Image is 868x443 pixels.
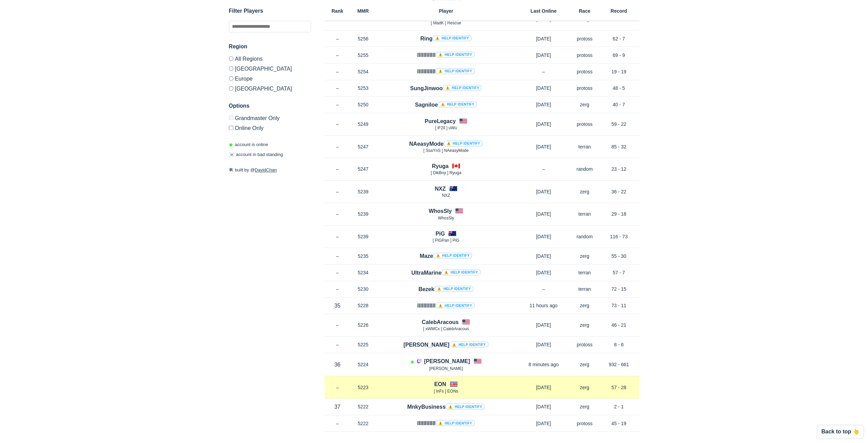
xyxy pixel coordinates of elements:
span: [ SsaYnS ] NAeasyMode [423,148,468,153]
p: 37 [325,403,350,411]
h4: PiG [436,230,445,238]
a: ⚠️ Help identify [443,85,482,91]
span: [ iF2Il ] uWu [435,125,457,130]
p: terran [571,269,598,276]
p: [DATE] [516,101,571,108]
p: – [325,341,350,348]
p: – [325,286,350,292]
p: 5249 [350,121,376,128]
p: [DATE] [516,121,571,128]
h4: IlllIlIIlIIl [417,68,475,75]
h4: NXZ [435,185,446,193]
p: 48 - 5 [598,85,639,92]
p: 5254 [350,68,376,75]
p: Back to top 👆 [821,429,859,434]
h6: Record [598,9,639,13]
label: All Regions [229,56,311,63]
p: 2 - 1 [598,403,639,410]
p: 5225 [350,341,376,348]
p: – [516,286,571,292]
p: 932 - 661 [598,361,639,368]
a: ⚠️ Help identify [436,68,475,74]
p: – [325,233,350,240]
span: [ DikBoy ] Ryuga [431,170,461,175]
p: account in bad standing [229,152,283,158]
p: random [571,166,598,172]
p: – [325,35,350,42]
p: zerg [571,361,598,368]
span: 🛠 [229,167,233,172]
h4: Maze [420,252,472,260]
h6: Race [571,9,598,13]
p: 23 - 12 [598,166,639,172]
a: ⚠️ Help identify [432,35,472,41]
input: Grandmaster Only [229,116,233,120]
a: ⚠️ Help identify [441,269,481,275]
span: Account is laddering [410,359,414,364]
p: 69 - 9 [598,52,639,59]
p: 55 - 30 [598,253,639,260]
p: – [325,101,350,108]
h4: Ryuga [432,162,449,170]
p: [DATE] [516,233,571,240]
p: [DATE] [516,341,571,348]
label: Only show accounts currently laddering [229,123,311,131]
p: protoss [571,121,598,128]
h4: SungJinwoo [410,84,482,92]
h4: IIIIIIIIIIII [417,419,475,427]
p: 5230 [350,286,376,292]
p: 62 - 7 [598,35,639,42]
label: Europe [229,73,311,83]
p: 5255 [350,52,376,59]
p: 57 - 28 [598,384,639,391]
h4: llllllllllll [417,51,475,59]
h4: NAeasyMode [409,140,483,148]
p: 46 - 21 [598,322,639,328]
p: – [325,269,350,276]
p: – [516,166,571,172]
span: [ MadK ] Rescue [431,21,461,25]
p: [DATE] [516,143,571,150]
span: [ lnFs ] EONs [434,389,458,394]
p: 36 [325,361,350,369]
p: 5222 [350,403,376,410]
p: 5228 [350,302,376,309]
p: terran [571,143,598,150]
p: – [325,384,350,391]
span: ☠️ [229,152,234,157]
p: zerg [571,188,598,195]
input: Online Only [229,125,233,130]
p: 5250 [350,101,376,108]
p: account is online [229,141,268,148]
label: [GEOGRAPHIC_DATA] [229,83,311,92]
a: DavidChan [255,167,277,172]
p: protoss [571,35,598,42]
p: protoss [571,420,598,427]
span: WhosSly [438,216,454,220]
p: – [325,52,350,59]
p: [DATE] [516,52,571,59]
p: [DATE] [516,211,571,217]
h4: llllllllllll [417,302,475,310]
h3: Options [229,102,311,110]
p: protoss [571,68,598,75]
input: Europe [229,76,233,81]
p: 5247 [350,143,376,150]
label: Only Show accounts currently in Grandmaster [229,116,311,123]
p: [DATE] [516,384,571,391]
p: 29 - 18 [598,211,639,217]
h4: [PERSON_NAME] [424,357,470,365]
p: random [571,233,598,240]
h6: Rank [325,9,350,13]
p: 57 - 7 [598,269,639,276]
p: zerg [571,384,598,391]
span: NXZ [442,193,450,198]
p: zerg [571,302,598,309]
span: ◉ [229,142,233,147]
p: terran [571,286,598,292]
p: [DATE] [516,269,571,276]
h6: Player [376,9,516,13]
p: – [325,166,350,172]
h6: Last Online [516,9,571,13]
p: – [325,211,350,217]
